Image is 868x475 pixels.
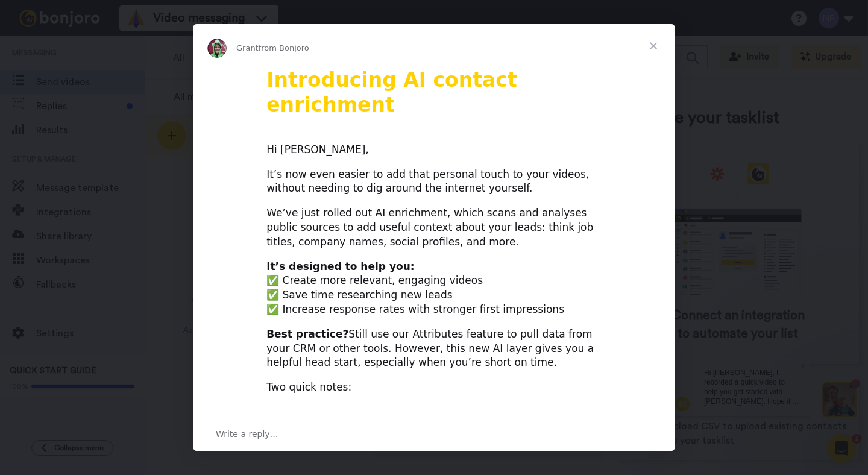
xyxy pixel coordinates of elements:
[216,426,278,442] span: Write a reply…
[632,24,675,68] span: Close
[266,143,602,157] div: Hi [PERSON_NAME],
[259,43,309,52] span: from Bonjoro
[266,68,517,116] b: Introducing AI contact enrichment
[266,206,602,249] div: We’ve just rolled out AI enrichment, which scans and analyses public sources to add useful contex...
[266,168,602,197] div: It’s now even easier to add that personal touch to your videos, without needing to dig around the...
[39,39,53,53] img: mute-white.svg
[193,417,675,451] div: Open conversation and reply
[266,380,602,395] div: Two quick notes:
[68,10,163,57] span: Hi [PERSON_NAME], I recorded a quick video to help you get started with [PERSON_NAME]. Hope it's ...
[207,39,227,58] img: Profile image for Grant
[266,260,602,317] div: ✅ Create more relevant, engaging videos ✅ Save time researching new leads ✅ Increase response rat...
[266,328,348,340] b: Best practice?
[1,2,34,35] img: 5087268b-a063-445d-b3f7-59d8cce3615b-1541509651.jpg
[266,260,414,272] b: It’s designed to help you:
[285,405,602,434] li: Accuracy may be lower for contacts with free email addresses (like Gmail/Yahoo).
[236,43,259,52] span: Grant
[266,327,602,370] div: Still use our Attributes feature to pull data from your CRM or other tools. However, this new AI ...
